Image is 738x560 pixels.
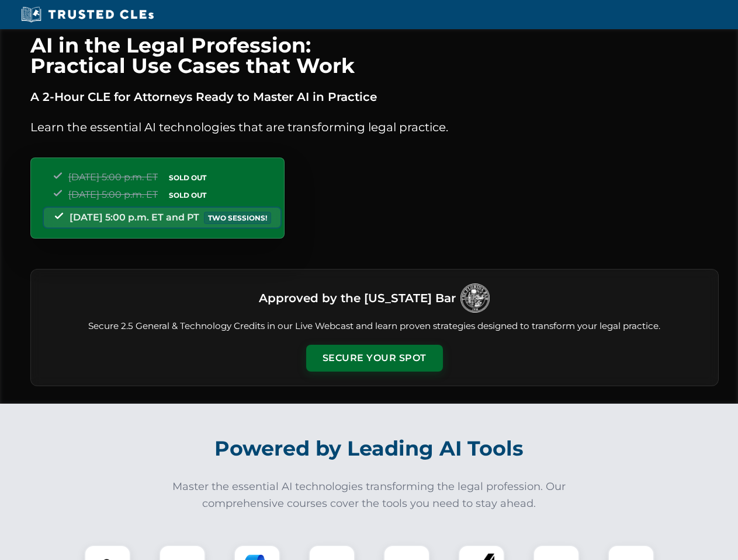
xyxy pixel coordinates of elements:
span: [DATE] 5:00 p.m. ET [68,171,158,183]
h3: Approved by the [US_STATE] Bar [259,288,456,309]
span: [DATE] 5:00 p.m. ET [68,189,158,200]
p: Learn the essential AI technologies that are transforming legal practice. [30,118,719,136]
span: SOLD OUT [165,171,210,184]
h2: Powered by Leading AI Tools [46,428,693,469]
img: Trusted CLEs [18,6,157,23]
p: Secure 2.5 General & Technology Credits in our Live Webcast and learn proven strategies designed ... [45,320,704,333]
p: A 2-Hour CLE for Attorneys Ready to Master AI in Practice [30,87,719,106]
p: Master the essential AI technologies transforming the legal profession. Our comprehensive courses... [165,478,574,512]
img: Logo [460,283,490,313]
h1: AI in the Legal Profession: Practical Use Cases that Work [30,35,719,76]
button: Secure Your Spot [306,345,443,372]
span: SOLD OUT [165,189,210,201]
